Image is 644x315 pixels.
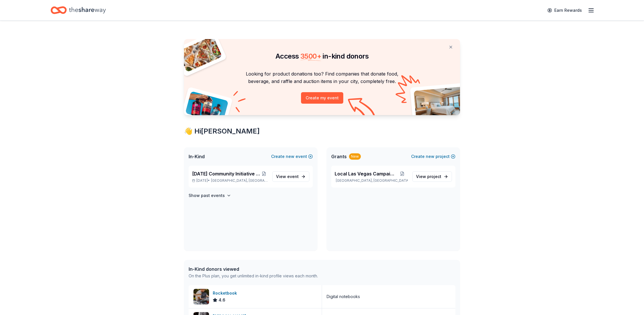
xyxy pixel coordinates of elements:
p: [DATE] • [192,178,268,183]
a: View event [272,171,309,182]
img: Image for Rocketbook [193,289,209,304]
div: New [349,153,361,160]
span: View [416,173,441,180]
button: Show past events [189,192,231,199]
span: Local Las Vegas Campaigns [335,170,396,177]
div: On the Plus plan, you get unlimited in-kind profile views each month. [189,273,318,279]
span: View [276,173,299,180]
span: [DATE] Community Initiative Silent Auction Event [192,170,260,177]
span: new [286,153,294,160]
span: 4.6 [218,297,225,304]
p: Looking for product donations too? Find companies that donate food, beverage, and raffle and auct... [191,70,453,85]
button: Createnewevent [271,153,313,160]
span: 3500 + [300,52,321,60]
img: Curvy arrow [348,98,377,119]
span: project [427,174,441,179]
span: Access in-kind donors [275,52,369,60]
div: Rocketbook [213,290,239,297]
span: In-Kind [189,153,205,160]
button: Create my event [301,92,343,104]
button: Createnewproject [411,153,455,160]
div: Digital notebooks [327,293,360,300]
a: Home [51,3,106,17]
div: 👋 Hi [PERSON_NAME] [184,127,460,136]
img: Pizza [178,36,223,72]
span: Grants [331,153,347,160]
span: new [426,153,434,160]
p: [GEOGRAPHIC_DATA], [GEOGRAPHIC_DATA] [335,178,408,183]
span: event [287,174,299,179]
a: View project [412,171,452,182]
h4: Show past events [189,192,225,199]
div: In-Kind donors viewed [189,266,318,273]
span: [GEOGRAPHIC_DATA], [GEOGRAPHIC_DATA] [211,178,268,183]
a: Earn Rewards [544,5,585,16]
